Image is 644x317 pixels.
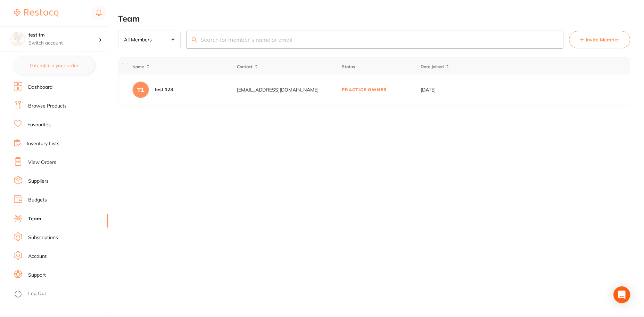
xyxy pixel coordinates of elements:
span: Status [342,64,355,69]
p: Switch account [28,40,99,47]
div: [EMAIL_ADDRESS][DOMAIN_NAME] [237,87,341,93]
div: Open Intercom Messenger [613,286,630,303]
a: Browse Products [28,103,67,110]
span: Contact [237,64,253,69]
img: Restocq Logo [14,9,58,17]
button: 0 item(s) in your order [14,57,94,74]
span: Invite Member [586,36,619,43]
h2: Team [118,14,630,24]
img: test tm [11,32,25,46]
button: Log Out [14,288,106,300]
span: Name [132,64,144,69]
a: Restocq Logo [14,5,58,21]
a: Log Out [28,290,46,297]
p: All Members [124,37,155,43]
span: Date Joined [421,64,444,69]
a: Team [28,215,41,222]
a: Dashboard [28,84,52,91]
a: Budgets [28,197,47,204]
a: Favourites [27,121,51,128]
td: Practice Owner [341,74,420,105]
div: test 123 [155,86,173,93]
input: Search for member’s name or email [186,31,563,49]
td: [DATE] [420,74,473,105]
h4: test tm [28,32,99,39]
a: Account [28,253,47,260]
button: All Members [118,31,181,49]
a: View Orders [28,159,56,166]
a: Suppliers [28,178,49,185]
a: Support [28,272,46,279]
a: Inventory Lists [27,140,59,147]
div: T1 [132,81,149,98]
button: Invite Member [569,31,630,48]
a: Subscriptions [28,234,58,241]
